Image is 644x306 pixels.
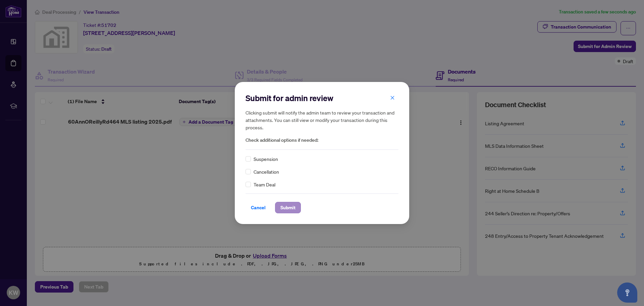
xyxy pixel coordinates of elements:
button: Open asap [617,282,637,303]
span: Cancel [251,202,266,213]
span: Team Deal [254,181,275,188]
h2: Submit for admin review [246,93,398,103]
span: Submit [280,202,296,213]
span: Suspension [254,155,278,163]
button: Submit [275,202,301,213]
button: Cancel [246,202,271,213]
span: close [390,95,395,100]
span: Cancellation [254,168,279,175]
span: Check additional options if needed: [246,136,398,144]
h5: Clicking submit will notify the admin team to review your transaction and attachments. You can st... [246,109,398,131]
